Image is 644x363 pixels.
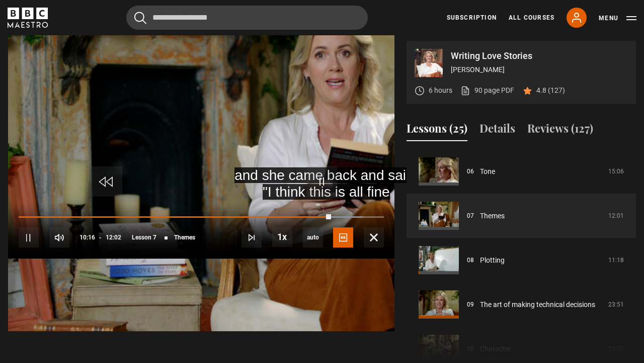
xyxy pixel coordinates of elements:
[536,85,565,96] p: 4.8 (127)
[99,234,102,241] span: -
[8,41,394,259] video-js: Video Player
[527,120,593,141] button: Reviews (127)
[333,227,353,248] button: Captions
[8,8,48,28] svg: BBC Maestro
[429,85,452,96] p: 6 hours
[174,234,195,240] span: Themes
[303,227,323,248] div: Current quality: 720p
[479,120,515,141] button: Details
[242,227,262,248] button: Next Lesson
[407,120,467,141] button: Lessons (25)
[509,13,554,22] a: All Courses
[19,227,39,248] button: Pause
[272,227,292,247] button: Playback Rate
[480,255,505,266] a: Plotting
[480,299,595,310] a: The art of making technical decisions
[364,227,384,248] button: Fullscreen
[49,227,69,248] button: Mute
[303,227,323,248] span: auto
[451,51,628,60] p: Writing Love Stories
[19,216,384,218] div: Progress Bar
[480,211,505,221] a: Themes
[460,85,514,96] a: 90 page PDF
[79,228,95,247] span: 10:16
[480,166,495,177] a: Tone
[132,234,156,240] span: Lesson 7
[451,65,628,75] p: [PERSON_NAME]
[106,228,121,247] span: 12:02
[447,13,497,22] a: Subscription
[126,6,368,30] input: Search
[599,13,636,23] button: Toggle navigation
[134,12,146,24] button: Submit the search query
